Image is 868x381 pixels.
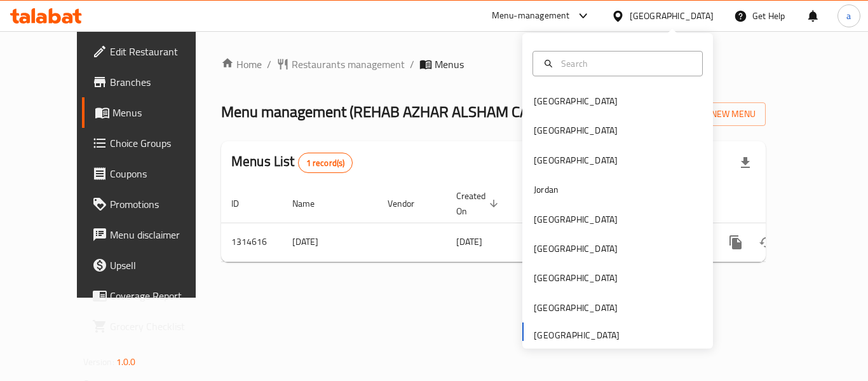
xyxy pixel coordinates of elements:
a: Branches [82,67,222,97]
td: [DATE] [282,223,377,261]
span: Name [292,196,331,211]
span: Restaurants management [292,57,405,72]
div: [GEOGRAPHIC_DATA] [534,94,618,108]
h2: Menus List [231,152,353,173]
div: [GEOGRAPHIC_DATA] [534,212,618,226]
span: Promotions [110,197,212,212]
button: Change Status [751,227,782,258]
span: Branches [110,74,212,90]
span: Menus [435,57,464,72]
button: more [721,227,751,258]
span: Vendor [388,196,431,211]
a: Coupons [82,158,222,189]
span: Menu management ( REHAB AZHAR ALSHAM CAFETERIA ) [221,97,588,126]
a: Grocery Checklist [82,311,222,342]
input: Search [556,57,695,71]
div: Total records count [298,153,353,173]
div: [GEOGRAPHIC_DATA] [630,9,714,23]
a: Menus [82,97,222,128]
span: [DATE] [456,233,482,250]
td: 1314616 [221,223,282,261]
div: Menu-management [492,8,570,24]
li: / [410,57,414,72]
div: [GEOGRAPHIC_DATA] [534,301,618,315]
span: ID [231,196,255,211]
div: [GEOGRAPHIC_DATA] [534,271,618,285]
span: Version: [83,354,114,370]
a: Home [221,57,262,72]
div: Jordan [534,183,559,197]
div: [GEOGRAPHIC_DATA] [534,123,618,137]
a: Restaurants management [276,57,405,72]
span: Menus [112,105,212,120]
span: 1 record(s) [299,157,353,169]
span: 1.0.0 [116,354,136,370]
span: Grocery Checklist [110,319,212,334]
span: a [846,9,851,23]
span: Coupons [110,166,212,181]
span: Coverage Report [110,288,212,303]
div: [GEOGRAPHIC_DATA] [534,242,618,256]
button: Add New Menu [667,102,766,126]
span: Add New Menu [677,106,756,122]
span: Created On [456,188,502,219]
div: Export file [730,148,761,178]
span: Choice Groups [110,135,212,151]
span: Upsell [110,258,212,273]
nav: breadcrumb [221,57,766,72]
a: Menu disclaimer [82,219,222,250]
a: Edit Restaurant [82,36,222,67]
span: Edit Restaurant [110,44,212,59]
a: Coverage Report [82,281,222,311]
div: [GEOGRAPHIC_DATA] [534,153,618,167]
li: / [267,57,271,72]
span: Menu disclaimer [110,227,212,242]
a: Promotions [82,189,222,219]
a: Choice Groups [82,128,222,158]
a: Upsell [82,250,222,281]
